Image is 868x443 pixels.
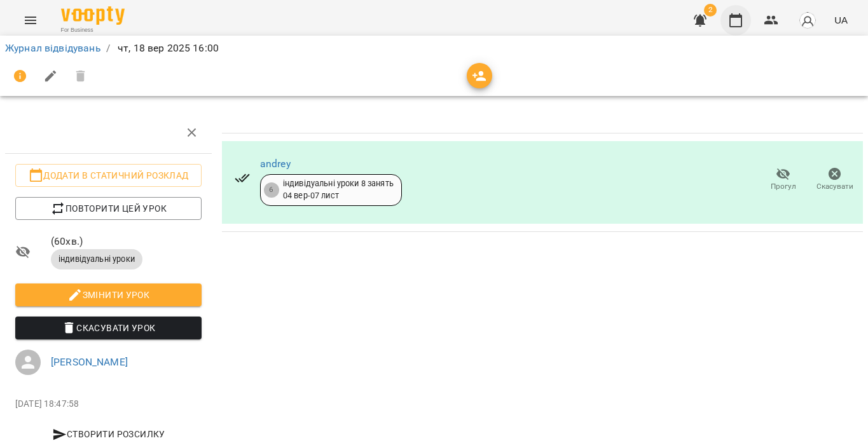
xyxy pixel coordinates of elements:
[25,320,191,336] span: Скасувати Урок
[15,197,202,220] button: Повторити цей урок
[51,254,142,265] span: індивідуальні уроки
[829,8,853,32] button: UA
[757,162,809,198] button: Прогул
[25,201,191,216] span: Повторити цей урок
[15,398,202,411] p: [DATE] 18:47:58
[15,283,202,306] button: Змінити урок
[264,182,279,198] div: 6
[25,287,191,303] span: Змінити урок
[25,168,191,183] span: Додати в статичний розклад
[61,6,125,25] img: Voopty Logo
[106,41,110,56] li: /
[771,181,796,192] span: Прогул
[704,4,717,17] span: 2
[15,5,46,36] button: Menu
[5,41,863,56] nav: breadcrumb
[15,164,202,187] button: Додати в статичний розклад
[834,13,848,27] span: UA
[283,178,394,201] div: індивідуальні уроки 8 занять 04 вер - 07 лист
[260,158,291,170] a: andrey
[51,356,128,368] a: [PERSON_NAME]
[809,162,860,198] button: Скасувати
[816,181,853,192] span: Скасувати
[115,41,219,56] p: чт, 18 вер 2025 16:00
[5,42,101,54] a: Журнал відвідувань
[20,426,196,442] span: Створити розсилку
[799,11,816,29] img: avatar_s.png
[51,234,202,249] span: ( 60 хв. )
[61,26,125,34] span: For Business
[15,317,202,339] button: Скасувати Урок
